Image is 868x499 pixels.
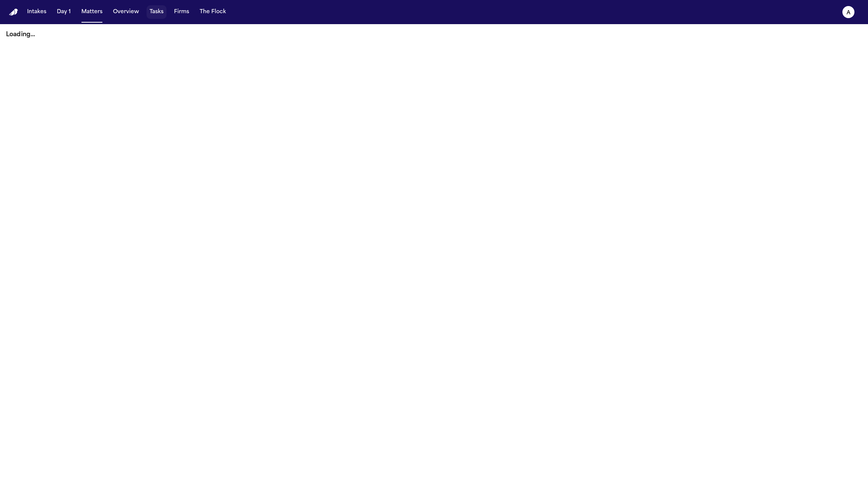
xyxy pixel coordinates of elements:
button: Matters [78,5,105,19]
button: Day 1 [54,5,74,19]
button: Firms [171,5,192,19]
button: The Flock [197,5,229,19]
p: Loading... [6,30,862,39]
img: Finch Logo [9,9,18,16]
button: Tasks [147,5,167,19]
a: Home [9,9,18,16]
button: Intakes [24,5,49,19]
button: Overview [110,5,142,19]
